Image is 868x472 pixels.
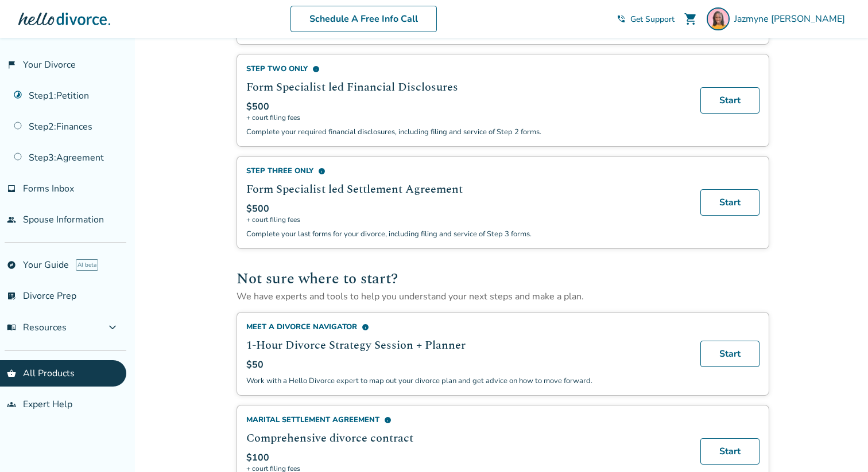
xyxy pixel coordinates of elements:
[237,290,769,303] p: We have experts and tools to help you understand your next steps and make a plan.
[630,14,675,25] span: Get Support
[811,417,868,472] iframe: Chat Widget
[246,376,687,386] p: Work with a Hello Divorce expert to map out your divorce plan and get advice on how to move forward.
[7,215,16,224] span: people
[246,64,687,74] div: Step Two Only
[246,337,687,354] h2: 1-Hour Divorce Strategy Session + Planner
[318,167,325,175] span: info
[734,13,850,25] span: Jazmyne [PERSON_NAME]
[7,321,67,334] span: Resources
[246,202,269,215] span: $500
[617,14,626,24] span: phone_in_talk
[7,400,16,409] span: groups
[246,451,269,464] span: $100
[7,260,16,270] span: explore
[700,87,759,114] a: Start
[246,229,687,239] p: Complete your last forms for your divorce, including filing and service of Step 3 forms.
[237,267,769,290] h2: Not sure where to start?
[707,7,730,30] img: Jazmyne Williams
[246,358,263,371] span: $50
[290,6,437,32] a: Schedule A Free Info Call
[246,322,687,332] div: Meet a Divorce Navigator
[7,323,16,332] span: menu_book
[246,166,687,176] div: Step Three Only
[312,65,320,73] span: info
[23,182,74,195] span: Forms Inbox
[7,291,16,301] span: list_alt_check
[246,113,687,122] span: + court filing fees
[246,127,687,137] p: Complete your required financial disclosures, including filing and service of Step 2 forms.
[7,184,16,193] span: inbox
[617,14,675,25] a: phone_in_talkGet Support
[684,12,697,26] span: shopping_cart
[700,438,759,465] a: Start
[246,79,687,96] h2: Form Specialist led Financial Disclosures
[7,369,16,378] span: shopping_basket
[700,341,759,367] a: Start
[106,321,119,334] span: expand_more
[246,181,687,198] h2: Form Specialist led Settlement Agreement
[246,430,687,447] h2: Comprehensive divorce contract
[700,189,759,216] a: Start
[246,215,687,224] span: + court filing fees
[384,416,392,424] span: info
[7,60,16,69] span: flag_2
[362,323,369,331] span: info
[76,259,98,271] span: AI beta
[246,415,687,425] div: Marital Settlement Agreement
[246,100,269,113] span: $500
